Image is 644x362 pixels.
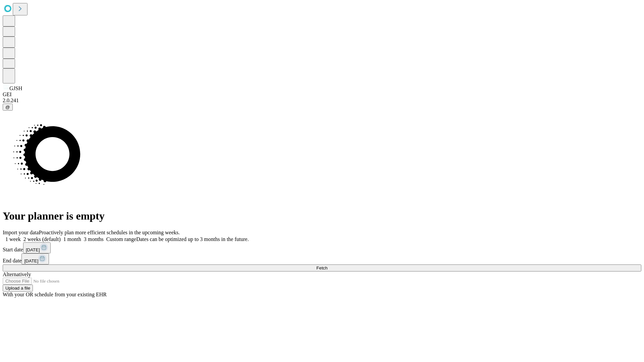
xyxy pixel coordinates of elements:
span: Proactively plan more efficient schedules in the upcoming weeks. [39,230,180,235]
span: Fetch [316,265,327,270]
button: Fetch [3,264,641,271]
span: 3 months [84,236,104,242]
span: [DATE] [26,247,40,252]
span: @ [5,105,10,110]
button: [DATE] [21,253,49,264]
span: 1 week [5,236,21,242]
span: GJSH [9,85,22,91]
div: GEI [3,92,641,98]
div: Start date [3,242,641,253]
span: [DATE] [24,258,38,263]
button: @ [3,104,13,111]
span: Alternatively [3,271,31,277]
span: Dates can be optimized up to 3 months in the future. [136,236,249,242]
span: With your OR schedule from your existing EHR [3,292,107,297]
h1: Your planner is empty [3,210,641,222]
div: End date [3,253,641,264]
button: Upload a file [3,285,33,292]
button: [DATE] [23,242,51,253]
span: Import your data [3,230,39,235]
span: Custom range [106,236,136,242]
div: 2.0.241 [3,98,641,104]
span: 2 weeks (default) [23,236,61,242]
span: 1 month [63,236,81,242]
